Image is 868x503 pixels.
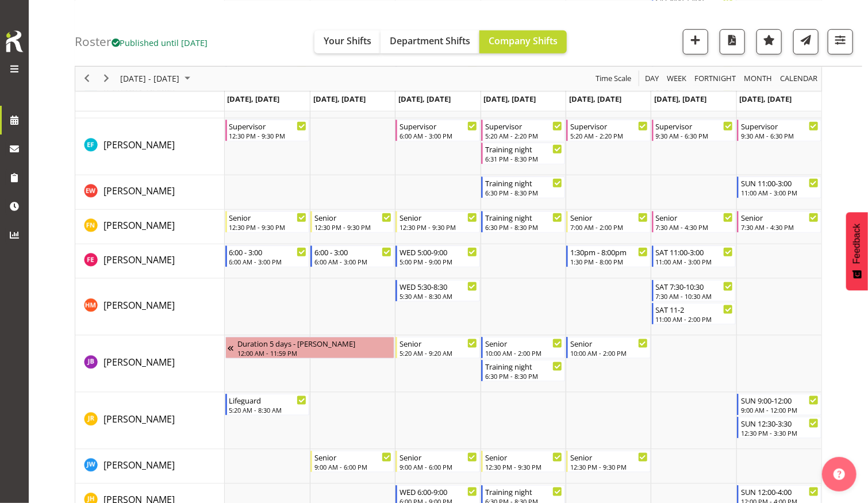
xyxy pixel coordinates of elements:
[103,139,175,151] span: [PERSON_NAME]
[79,71,95,86] button: Previous
[225,245,309,267] div: Finn Edwards"s event - 6:00 - 3:00 Begin From Monday, October 13, 2025 at 6:00:00 AM GMT+13:00 En...
[395,280,479,302] div: Hamish McKenzie"s event - WED 5:30-8:30 Begin From Wednesday, October 15, 2025 at 5:30:00 AM GMT+...
[485,371,562,381] div: 6:30 PM - 8:30 PM
[656,120,733,132] div: Supervisor
[479,30,567,53] button: Company Shifts
[112,36,208,48] span: Published until [DATE]
[313,93,366,103] span: [DATE], [DATE]
[481,360,565,382] div: Jack Bailey"s event - Training night Begin From Thursday, October 16, 2025 at 6:30:00 PM GMT+13:0...
[570,131,647,140] div: 5:20 AM - 2:20 PM
[693,71,737,86] span: Fortnight
[75,393,225,450] td: Jasika Rohloff resource
[481,176,565,198] div: Emily Wheeler"s event - Training night Begin From Thursday, October 16, 2025 at 6:30:00 PM GMT+13...
[238,348,392,358] div: 12:00 AM - 11:59 PM
[846,212,868,290] button: Feedback - Show survey
[481,451,565,473] div: Jason Wong"s event - Senior Begin From Thursday, October 16, 2025 at 12:30:00 PM GMT+13:00 Ends A...
[485,120,562,132] div: Supervisor
[654,93,706,103] span: [DATE], [DATE]
[229,394,306,406] div: Lifeguard
[566,211,650,233] div: Felix Nicholls"s event - Senior Begin From Friday, October 17, 2025 at 7:00:00 AM GMT+13:00 Ends ...
[741,417,818,429] div: SUN 12:30-3:30
[570,212,647,223] div: Senior
[741,428,818,437] div: 12:30 PM - 3:30 PM
[99,71,114,86] button: Next
[644,71,660,86] span: Day
[594,71,633,86] button: Time Scale
[481,211,565,233] div: Felix Nicholls"s event - Training night Begin From Thursday, October 16, 2025 at 6:30:00 PM GMT+1...
[400,451,477,463] div: Senior
[741,131,818,140] div: 9:30 AM - 6:30 PM
[314,462,391,471] div: 9:00 AM - 6:00 PM
[652,303,736,325] div: Hamish McKenzie"s event - SAT 11-2 Begin From Saturday, October 18, 2025 at 11:00:00 AM GMT+13:00...
[103,219,175,232] span: [PERSON_NAME]
[652,211,736,233] div: Felix Nicholls"s event - Senior Begin From Saturday, October 18, 2025 at 7:30:00 AM GMT+13:00 End...
[400,246,477,258] div: WED 5:00-9:00
[737,176,821,198] div: Emily Wheeler"s event - SUN 11:00-3:00 Begin From Sunday, October 19, 2025 at 11:00:00 AM GMT+13:...
[485,177,562,189] div: Training night
[656,222,733,232] div: 7:30 AM - 4:30 PM
[103,218,175,232] a: [PERSON_NAME]
[398,93,451,103] span: [DATE], [DATE]
[741,222,818,232] div: 7:30 AM - 4:30 PM
[395,451,479,473] div: Jason Wong"s event - Senior Begin From Wednesday, October 15, 2025 at 9:00:00 AM GMT+13:00 Ends A...
[566,451,650,473] div: Jason Wong"s event - Senior Begin From Friday, October 17, 2025 at 12:30:00 PM GMT+13:00 Ends At ...
[656,257,733,266] div: 11:00 AM - 3:00 PM
[310,211,394,233] div: Felix Nicholls"s event - Senior Begin From Tuesday, October 14, 2025 at 12:30:00 PM GMT+13:00 End...
[75,279,225,336] td: Hamish McKenzie resource
[489,34,558,47] span: Company Shifts
[103,412,175,426] a: [PERSON_NAME]
[229,246,306,258] div: 6:00 - 3:00
[3,29,26,54] img: Rosterit icon logo
[400,212,477,223] div: Senior
[395,120,479,141] div: Earl Foran"s event - Supervisor Begin From Wednesday, October 15, 2025 at 6:00:00 AM GMT+13:00 En...
[778,71,820,86] button: Month
[693,71,738,86] button: Fortnight
[741,405,818,414] div: 9:00 AM - 12:00 PM
[119,71,180,86] span: [DATE] - [DATE]
[75,210,225,244] td: Felix Nicholls resource
[656,314,733,324] div: 11:00 AM - 2:00 PM
[643,71,661,86] button: Timeline Day
[225,394,309,416] div: Jasika Rohloff"s event - Lifeguard Begin From Monday, October 13, 2025 at 5:20:00 AM GMT+13:00 En...
[656,304,733,315] div: SAT 11-2
[400,281,477,292] div: WED 5:30-8:30
[481,337,565,359] div: Jack Bailey"s event - Senior Begin From Thursday, October 16, 2025 at 10:00:00 AM GMT+13:00 Ends ...
[737,211,821,233] div: Felix Nicholls"s event - Senior Begin From Sunday, October 19, 2025 at 7:30:00 AM GMT+13:00 Ends ...
[665,71,689,86] button: Timeline Week
[103,254,175,266] span: [PERSON_NAME]
[594,71,632,86] span: Time Scale
[103,458,175,472] a: [PERSON_NAME]
[395,245,479,267] div: Finn Edwards"s event - WED 5:00-9:00 Begin From Wednesday, October 15, 2025 at 5:00:00 PM GMT+13:...
[566,245,650,267] div: Finn Edwards"s event - 1:30pm - 8:00pm Begin From Friday, October 17, 2025 at 1:30:00 PM GMT+13:0...
[225,120,309,141] div: Earl Foran"s event - Supervisor Begin From Monday, October 13, 2025 at 12:30:00 PM GMT+13:00 Ends...
[400,337,477,349] div: Senior
[116,66,197,90] div: October 13 - 19, 2025
[481,120,565,141] div: Earl Foran"s event - Supervisor Begin From Thursday, October 16, 2025 at 5:20:00 AM GMT+13:00 End...
[656,131,733,140] div: 9:30 AM - 6:30 PM
[400,222,477,232] div: 12:30 PM - 9:30 PM
[741,212,818,223] div: Senior
[485,462,562,471] div: 12:30 PM - 9:30 PM
[103,299,175,312] span: [PERSON_NAME]
[741,188,818,197] div: 11:00 AM - 3:00 PM
[481,143,565,164] div: Earl Foran"s event - Training night Begin From Thursday, October 16, 2025 at 6:31:00 PM GMT+13:00...
[229,212,306,223] div: Senior
[395,211,479,233] div: Felix Nicholls"s event - Senior Begin From Wednesday, October 15, 2025 at 12:30:00 PM GMT+13:00 E...
[77,66,97,90] div: previous period
[400,348,477,358] div: 5:20 AM - 9:20 AM
[741,120,818,132] div: Supervisor
[666,71,688,86] span: Week
[737,394,821,416] div: Jasika Rohloff"s event - SUN 9:00-12:00 Begin From Sunday, October 19, 2025 at 9:00:00 AM GMT+13:...
[741,177,818,189] div: SUN 11:00-3:00
[485,486,562,497] div: Training night
[97,66,116,90] div: next period
[310,451,394,473] div: Jason Wong"s event - Senior Begin From Tuesday, October 14, 2025 at 9:00:00 AM GMT+13:00 Ends At ...
[400,486,477,497] div: WED 6:00-9:00
[656,246,733,258] div: SAT 11:00-3:00
[314,451,391,463] div: Senior
[652,280,736,302] div: Hamish McKenzie"s event - SAT 7:30-10:30 Begin From Saturday, October 18, 2025 at 7:30:00 AM GMT+...
[400,291,477,301] div: 5:30 AM - 8:30 AM
[229,257,306,266] div: 6:00 AM - 3:00 PM
[570,246,647,258] div: 1:30pm - 8:00pm
[485,451,562,463] div: Senior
